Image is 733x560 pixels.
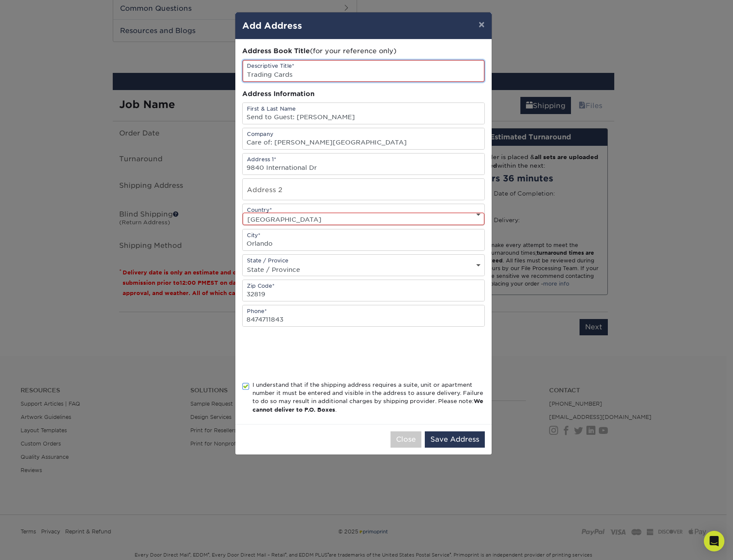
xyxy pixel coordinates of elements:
button: Close [391,431,421,448]
button: × [472,12,491,36]
span: Address Book Title [242,47,310,55]
div: I understand that if the shipping address requires a suite, unit or apartment number it must be e... [252,381,485,414]
div: (for your reference only) [242,46,485,56]
div: Address Information [242,89,485,99]
h4: Add Address [242,19,485,32]
iframe: reCAPTCHA [242,337,373,370]
div: Open Intercom Messenger [704,531,724,551]
b: We cannot deliver to P.O. Boxes [252,398,483,412]
button: Save Address [425,431,485,448]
